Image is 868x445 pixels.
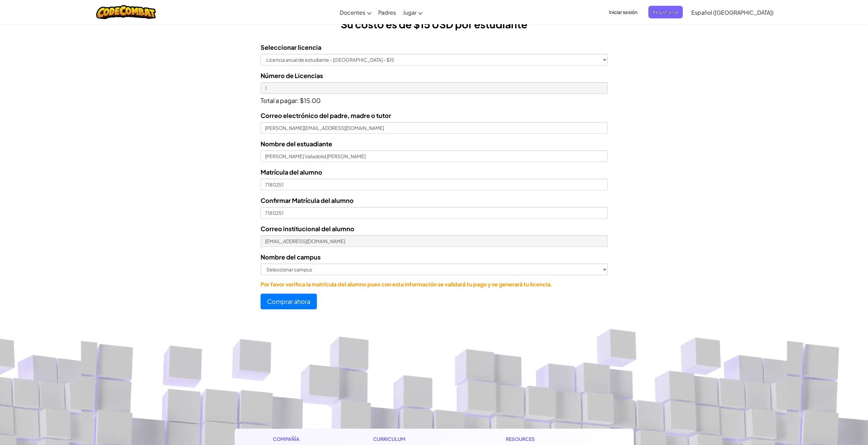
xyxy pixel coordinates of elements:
[273,435,330,443] h1: Compañía
[375,3,399,21] a: Padres
[96,5,156,19] img: CodeCombat logo
[691,9,774,16] span: Español ([GEOGRAPHIC_DATA])
[261,94,608,105] p: Total a pagar: $15.00
[261,167,322,177] label: Matrícula del alumno
[506,435,595,443] h1: Resources
[261,139,332,149] label: Nombre del estuadiante
[399,3,426,21] a: Jugar
[261,280,608,288] p: Por favor verifica la matrícula del alumno pues con esta información se validará tu pago y se gen...
[648,6,683,18] button: Registrarse
[373,435,463,443] h1: Curriculum
[261,42,321,52] label: Seleccionar licencia
[261,110,391,120] label: Correo electrónico del padre, madre o tutor
[336,3,375,21] a: Docentes
[605,6,642,18] button: Iniciar sesión
[261,252,321,262] label: Nombre del campus
[261,294,317,309] button: Comprar ahora
[403,9,416,16] span: Jugar
[688,3,777,21] a: Español ([GEOGRAPHIC_DATA])
[261,195,354,205] label: Confirmar Matrícula del alumno
[261,224,354,234] label: Correo institucional del alumno
[261,71,323,80] label: Número de Licencias
[340,9,365,16] span: Docentes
